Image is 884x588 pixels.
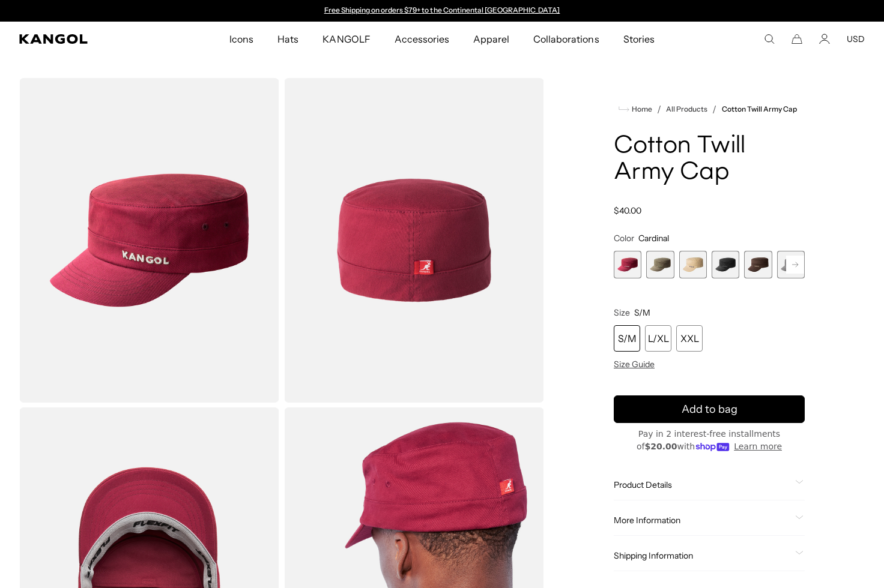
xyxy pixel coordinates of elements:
span: S/M [634,307,650,318]
div: L/XL [645,325,671,352]
li: / [652,102,661,116]
div: 3 of 9 [679,251,707,278]
a: Stories [611,22,667,56]
button: USD [847,34,865,44]
span: More Information [614,515,790,526]
h1: Cotton Twill Army Cap [614,133,805,186]
a: Accessories [383,22,461,56]
label: Black [712,251,739,278]
span: Hats [277,22,298,56]
span: Product Details [614,479,790,490]
a: Collaborations [521,22,611,56]
div: 1 of 2 [318,6,566,16]
label: Beige [679,251,707,278]
span: Add to bag [682,401,737,418]
img: color-cardinal [284,78,544,403]
a: Cotton Twill Army Cap [722,105,798,113]
span: Accessories [395,22,449,56]
label: Cardinal [614,251,641,278]
a: All Products [666,105,707,113]
div: 4 of 9 [712,251,739,278]
div: Announcement [318,6,566,16]
a: Hats [265,22,310,56]
a: Home [619,104,652,115]
span: Apparel [473,22,509,56]
a: Kangol [19,34,151,44]
div: S/M [614,325,640,352]
span: Stories [623,22,655,56]
li: / [707,102,716,116]
div: 1 of 9 [614,251,641,278]
label: Brown [744,251,772,278]
div: 5 of 9 [744,251,772,278]
slideshow-component: Announcement bar [318,6,566,16]
a: Apparel [461,22,521,56]
nav: breadcrumbs [614,102,805,116]
button: Cart [792,34,802,44]
div: 6 of 9 [777,251,805,278]
span: $40.00 [614,205,641,216]
span: Size [614,307,630,318]
span: Size Guide [614,359,655,370]
a: KANGOLF [310,22,382,56]
button: Add to bag [614,395,805,423]
div: 2 of 9 [646,251,674,278]
span: KANGOLF [322,22,370,56]
span: Collaborations [533,22,599,56]
span: Shipping Information [614,550,790,561]
label: Green [646,251,674,278]
div: XXL [676,325,703,352]
span: Home [629,105,652,113]
label: Grey [777,251,805,278]
a: Account [819,34,830,44]
summary: Search here [764,34,775,44]
a: Free Shipping on orders $79+ to the Continental [GEOGRAPHIC_DATA] [324,5,560,14]
span: Cardinal [638,233,669,244]
span: Icons [229,22,253,56]
span: Color [614,233,634,244]
a: Icons [217,22,265,56]
img: color-cardinal [19,78,279,403]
